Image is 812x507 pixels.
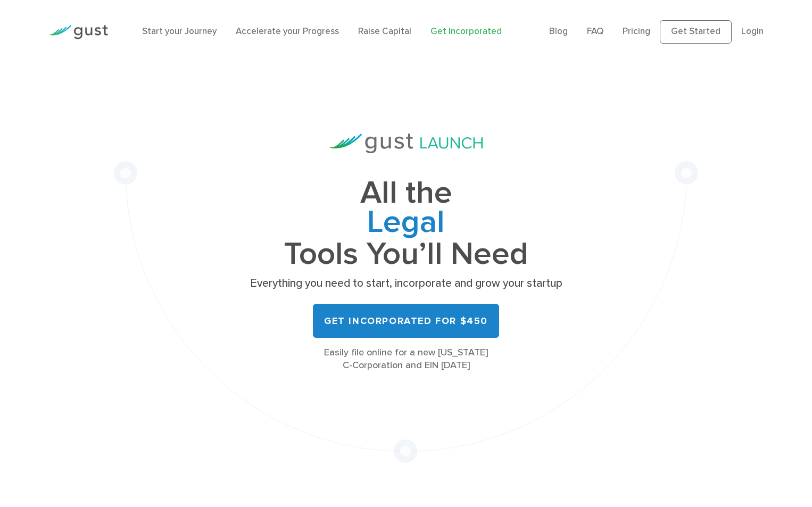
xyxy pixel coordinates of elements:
[246,276,566,291] p: Everything you need to start, incorporate and grow your startup
[246,346,566,372] div: Easily file online for a new [US_STATE] C-Corporation and EIN [DATE]
[142,26,217,37] a: Start your Journey
[549,26,568,37] a: Blog
[236,26,339,37] a: Accelerate your Progress
[313,304,499,338] a: Get Incorporated for $450
[430,26,502,37] a: Get Incorporated
[329,134,483,153] img: Gust Launch Logo
[623,26,650,37] a: Pricing
[246,179,566,269] h1: All the Tools You’ll Need
[660,20,732,44] a: Get Started
[246,208,566,240] span: Legal
[587,26,603,37] a: FAQ
[358,26,411,37] a: Raise Capital
[48,25,108,39] img: Gust Logo
[741,26,764,37] a: Login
